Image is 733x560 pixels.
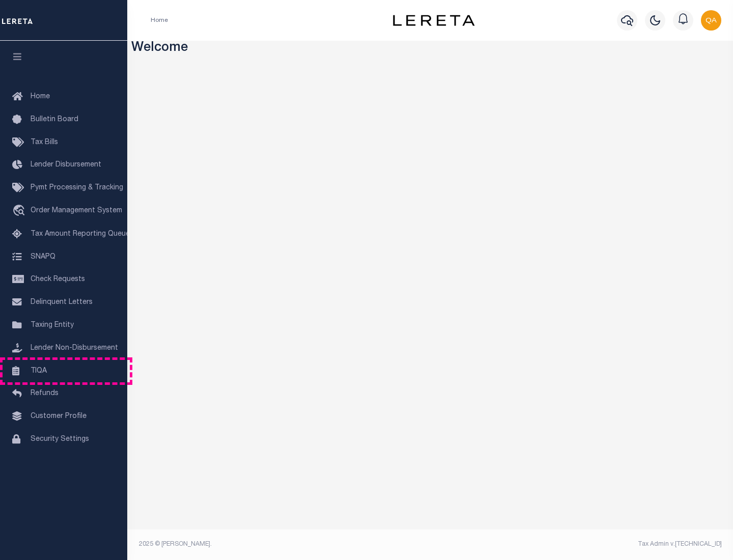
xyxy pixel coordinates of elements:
[31,367,47,374] span: TIQA
[12,205,29,218] i: travel_explore
[31,276,85,283] span: Check Requests
[31,231,130,238] span: Tax Amount Reporting Queue
[31,207,122,214] span: Order Management System
[31,390,59,397] span: Refunds
[31,93,50,100] span: Home
[31,184,123,191] span: Pymt Processing & Tracking
[701,10,721,31] img: svg+xml;base64,PHN2ZyB4bWxucz0iaHR0cDovL3d3dy53My5vcmcvMjAwMC9zdmciIHBvaW50ZXItZXZlbnRzPSJub25lIi...
[31,116,78,123] span: Bulletin Board
[438,540,722,549] div: Tax Admin v.[TECHNICAL_ID]
[31,413,87,420] span: Customer Profile
[131,540,431,549] div: 2025 © [PERSON_NAME].
[31,299,93,306] span: Delinquent Letters
[31,161,101,169] span: Lender Disbursement
[31,253,55,260] span: SNAPQ
[393,15,474,26] img: logo-dark.svg
[131,41,729,57] h3: Welcome
[31,139,58,146] span: Tax Bills
[31,345,118,352] span: Lender Non-Disbursement
[151,16,168,25] li: Home
[31,436,89,443] span: Security Settings
[31,322,74,329] span: Taxing Entity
